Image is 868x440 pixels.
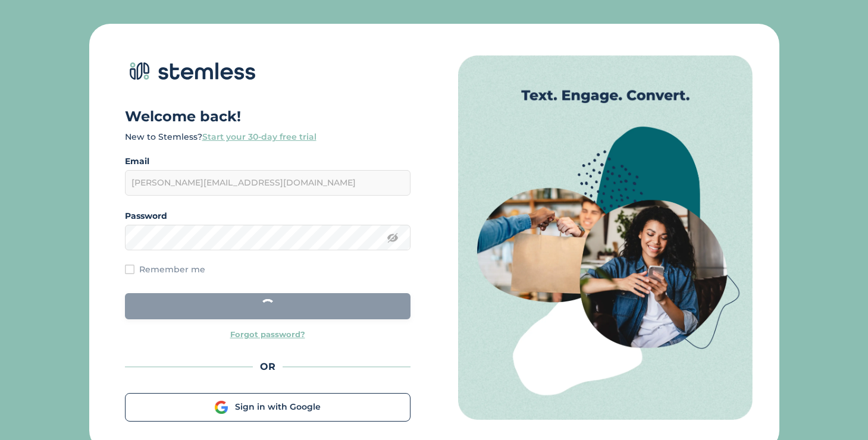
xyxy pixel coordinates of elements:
[809,383,868,440] iframe: Chat Widget
[125,155,411,168] label: Email
[125,360,411,374] div: OR
[125,54,256,89] img: logo-dark-0685b13c.svg
[125,210,411,222] label: Password
[458,55,753,420] img: Auth image
[215,401,228,414] img: Google
[387,232,399,244] img: icon-eye-line-7bc03c5c.svg
[230,329,305,341] a: Forgot password?
[125,393,411,422] button: Sign in with Google
[235,401,321,413] span: Sign in with Google
[202,131,317,142] a: Start your 30-day free trial
[125,107,411,126] h1: Welcome back!
[125,131,317,142] label: New to Stemless?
